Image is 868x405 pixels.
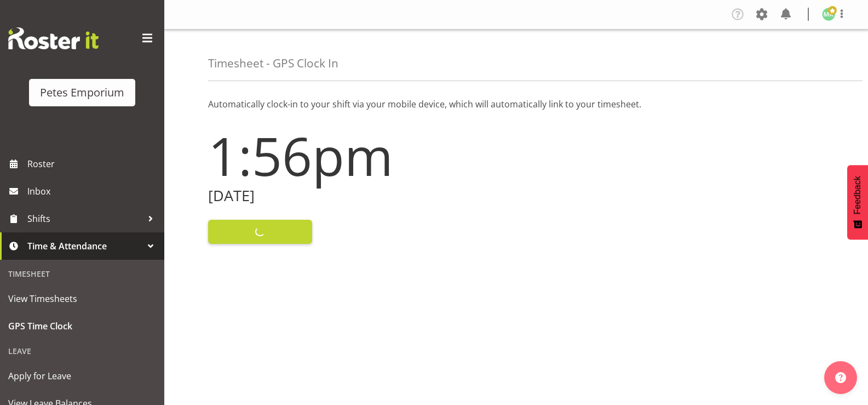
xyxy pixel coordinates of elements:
img: help-xxl-2.png [835,372,846,383]
h1: 1:56pm [208,126,510,185]
a: GPS Time Clock [3,312,162,340]
div: Petes Emporium [40,84,124,101]
div: Leave [3,340,162,362]
button: Feedback - Show survey [847,165,868,239]
a: Apply for Leave [3,362,162,390]
h4: Timesheet - GPS Clock In [208,57,338,70]
span: Feedback [853,176,863,214]
p: Automatically clock-in to your shift via your mobile device, which will automatically link to you... [208,98,824,111]
span: Roster [27,156,159,172]
span: Time & Attendance [27,238,142,254]
span: View Timesheets [8,290,156,307]
span: Apply for Leave [8,368,156,384]
h2: [DATE] [208,187,510,204]
span: Inbox [27,183,159,199]
div: Timesheet [3,263,162,285]
img: Rosterit website logo [8,27,99,49]
img: melanie-richardson713.jpg [822,8,835,21]
span: GPS Time Clock [8,318,156,334]
a: View Timesheets [3,285,162,312]
span: Shifts [27,210,142,227]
